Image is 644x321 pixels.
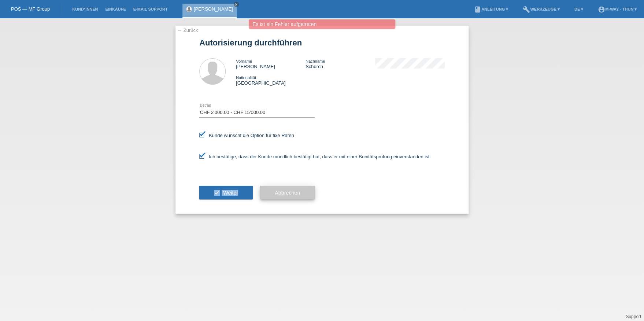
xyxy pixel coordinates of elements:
label: Kunde wünscht die Option für fixe Raten [199,133,294,138]
a: bookAnleitung ▾ [470,7,512,11]
a: buildWerkzeuge ▾ [519,7,563,11]
a: DE ▾ [571,7,587,11]
div: [PERSON_NAME] [236,58,306,69]
span: Vorname [236,59,252,63]
a: Einkäufe [101,7,129,11]
button: Abbrechen [260,186,315,200]
button: check Weiter [199,186,253,200]
a: Support [626,314,641,319]
a: close [234,2,239,7]
a: POS — MF Group [11,6,50,12]
div: Schürch [306,58,375,69]
span: Weiter [223,190,238,196]
label: Ich bestätige, dass der Kunde mündlich bestätigt hat, dass er mit einer Bonitätsprüfung einversta... [199,154,431,159]
a: account_circlem-way - Thun ▾ [594,7,640,11]
a: E-Mail Support [130,7,171,11]
i: account_circle [598,6,605,13]
a: [PERSON_NAME] [194,6,233,12]
span: Nationalität [236,75,256,80]
i: build [523,6,530,13]
span: Nachname [306,59,325,63]
h1: Autorisierung durchführen [199,38,445,47]
a: Kund*innen [69,7,101,11]
div: Es ist ein Fehler aufgetreten [249,19,395,29]
i: close [234,3,238,6]
span: Abbrechen [275,190,300,196]
div: [GEOGRAPHIC_DATA] [236,75,306,86]
i: book [474,6,481,13]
